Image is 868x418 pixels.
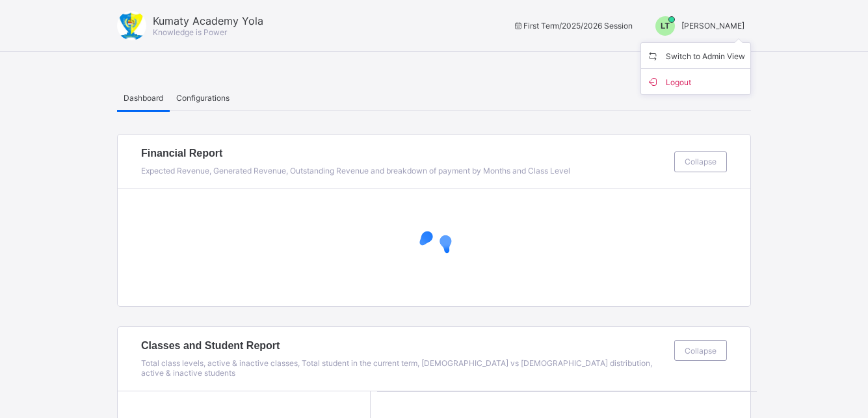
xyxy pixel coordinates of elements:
[646,74,745,89] span: Logout
[512,21,633,31] span: session/term information
[685,157,717,166] span: Collapse
[681,21,744,31] span: [PERSON_NAME]
[124,93,163,103] span: Dashboard
[141,358,652,378] span: Total class levels, active & inactive classes, Total student in the current term, [DEMOGRAPHIC_DA...
[141,340,668,352] span: Classes and Student Report
[141,166,570,176] span: Expected Revenue, Generated Revenue, Outstanding Revenue and breakdown of payment by Months and C...
[641,43,750,69] li: dropdown-list-item-name-0
[153,14,263,27] span: Kumaty Academy Yola
[141,148,668,159] span: Financial Report
[153,27,227,37] span: Knowledge is Power
[646,48,745,63] span: Switch to Admin View
[176,93,230,103] span: Configurations
[641,69,750,94] li: dropdown-list-item-buttom-1
[685,346,717,356] span: Collapse
[661,21,670,31] span: LT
